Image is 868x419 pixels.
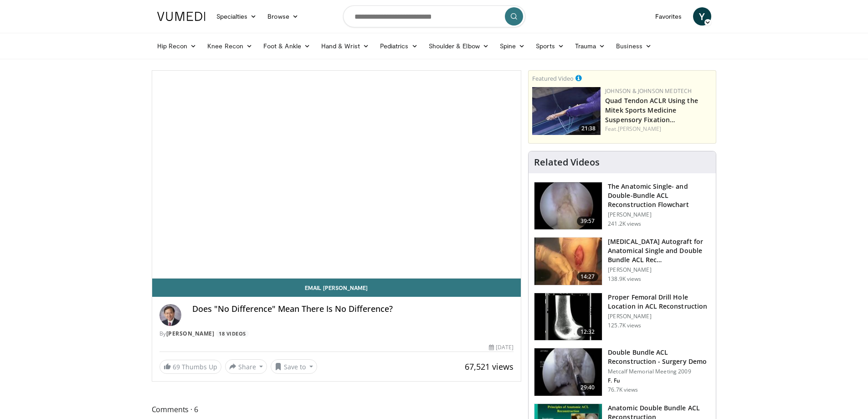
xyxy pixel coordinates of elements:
[159,304,181,326] img: Avatar
[216,330,249,338] a: 18 Videos
[579,124,598,133] span: 21:38
[534,293,602,341] img: Title_01_100001165_3.jpg.150x105_q85_crop-smart_upscale.jpg
[577,272,599,281] span: 14:27
[532,87,601,135] img: b78fd9da-dc16-4fd1-a89d-538d899827f1.150x105_q85_crop-smart_upscale.jpg
[159,360,221,374] a: 69 Thumbs Up
[534,348,602,396] img: ffu_3.png.150x105_q85_crop-smart_upscale.jpg
[202,37,258,55] a: Knee Recon
[577,383,599,392] span: 29:40
[211,7,262,26] a: Specialties
[608,211,710,218] p: [PERSON_NAME]
[258,37,316,55] a: Foot & Ankle
[577,217,599,226] span: 39:57
[192,304,514,314] h4: Does "No Difference" Mean There Is No Difference?
[608,275,641,283] p: 138.9K views
[608,237,710,264] h3: [MEDICAL_DATA] Autograft for Anatomical Single and Double Bundle ACL Rec…
[605,125,712,133] div: Feat.
[262,7,304,26] a: Browse
[152,279,521,297] a: Email [PERSON_NAME]
[534,182,710,230] a: 39:57 The Anatomic Single- and Double-Bundle ACL Reconstruction Flowchart [PERSON_NAME] 241.2K views
[608,322,641,329] p: 125.7K views
[608,348,710,366] h3: Double Bundle ACL Reconstruction - Surgery Demo
[173,362,180,371] span: 69
[618,125,661,133] a: [PERSON_NAME]
[605,96,698,124] a: Quad Tendon ACLR Using the Mitek Sports Medicine Suspensory Fixation…
[423,37,494,55] a: Shoulder & Elbow
[693,7,711,26] a: Y
[534,182,602,230] img: Fu_0_3.png.150x105_q85_crop-smart_upscale.jpg
[375,37,423,55] a: Pediatrics
[608,220,641,228] p: 241.2K views
[166,330,215,337] a: [PERSON_NAME]
[316,37,375,55] a: Hand & Wrist
[152,71,521,279] video-js: Video Player
[159,330,514,338] div: By
[608,386,638,393] p: 76.7K views
[534,348,710,396] a: 29:40 Double Bundle ACL Reconstruction - Surgery Demo Metcalf Memorial Meeting 2009 F. Fu 76.7K v...
[570,37,611,55] a: Trauma
[608,313,710,320] p: [PERSON_NAME]
[225,359,267,374] button: Share
[343,5,525,27] input: Search topics, interventions
[489,343,514,352] div: [DATE]
[608,377,710,384] p: F. Fu
[611,37,657,55] a: Business
[650,7,688,26] a: Favorites
[608,182,710,209] h3: The Anatomic Single- and Double-Bundle ACL Reconstruction Flowchart
[608,293,710,311] h3: Proper Femoral Drill Hole Location in ACL Reconstruction
[534,157,600,168] h4: Related Videos
[577,327,599,336] span: 12:32
[465,361,514,372] span: 67,521 views
[608,266,710,274] p: [PERSON_NAME]
[532,74,574,83] small: Featured Video
[157,12,205,21] img: VuMedi Logo
[530,37,570,55] a: Sports
[534,238,602,285] img: 281064_0003_1.png.150x105_q85_crop-smart_upscale.jpg
[152,403,522,415] span: Comments 6
[534,293,710,341] a: 12:32 Proper Femoral Drill Hole Location in ACL Reconstruction [PERSON_NAME] 125.7K views
[271,359,317,374] button: Save to
[494,37,530,55] a: Spine
[605,87,692,95] a: Johnson & Johnson MedTech
[532,87,601,135] a: 21:38
[534,237,710,285] a: 14:27 [MEDICAL_DATA] Autograft for Anatomical Single and Double Bundle ACL Rec… [PERSON_NAME] 138...
[152,37,202,55] a: Hip Recon
[608,368,710,375] p: Metcalf Memorial Meeting 2009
